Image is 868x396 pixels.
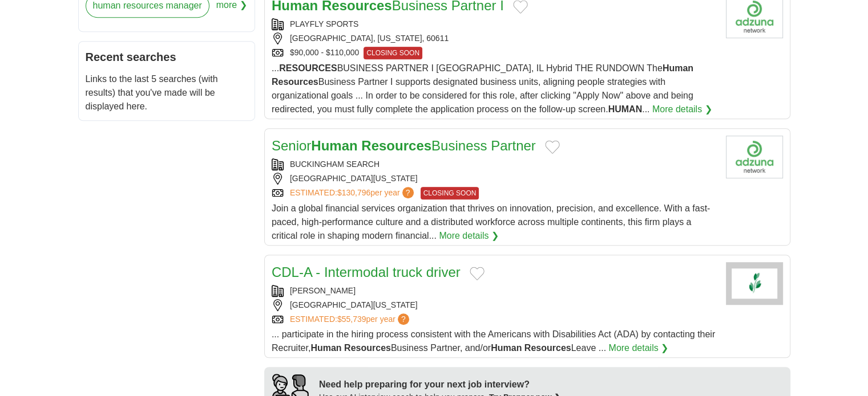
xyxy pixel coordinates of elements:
[290,313,411,325] a: ESTIMATED:$55,739per year?
[272,329,715,353] span: ... participate in the hiring process consistent with the Americans with Disabilities Act (ADA) b...
[726,262,783,305] img: Schneider logo
[439,229,499,243] a: More details ❯
[337,315,366,324] span: $55,739
[272,299,717,311] div: [GEOGRAPHIC_DATA][US_STATE]
[608,104,643,114] strong: HUMAN
[279,63,337,73] strong: RESOURCES
[608,341,668,355] a: More details ❯
[726,136,783,178] img: Company logo
[337,188,370,197] span: $130,796
[402,187,414,198] span: ?
[310,343,341,353] strong: Human
[272,203,710,240] span: Join a global financial services organization that thrives on innovation, precision, and excellen...
[86,72,248,113] p: Links to the last 5 searches (with results) that you've made will be displayed here.
[545,140,560,154] button: Add to favorite jobs
[272,77,318,87] strong: Resources
[86,48,248,66] h2: Recent searches
[290,187,416,199] a: ESTIMATED:$130,796per year?
[311,138,357,153] strong: Human
[272,32,717,44] div: [GEOGRAPHIC_DATA], [US_STATE], 60611
[272,138,536,153] a: SeniorHuman ResourcesBusiness Partner
[663,63,693,73] strong: Human
[272,18,717,30] div: PLAYFLY SPORTS
[524,343,571,353] strong: Resources
[361,138,431,153] strong: Resources
[272,264,461,280] a: CDL-A - Intermodal truck driver
[364,47,422,59] span: CLOSING SOON
[398,313,409,325] span: ?
[272,63,693,114] span: ... BUSINESS PARTNER I [GEOGRAPHIC_DATA], IL Hybrid THE RUNDOWN The Business Partner I supports d...
[272,158,717,170] div: BUCKINGHAM SEARCH
[272,173,717,185] div: [GEOGRAPHIC_DATA][US_STATE]
[272,47,717,59] div: $90,000 - $110,000
[290,286,356,295] a: [PERSON_NAME]
[421,187,479,199] span: CLOSING SOON
[344,343,391,353] strong: Resources
[319,378,561,391] div: Need help preparing for your next job interview?
[470,267,485,280] button: Add to favorite jobs
[652,103,712,116] a: More details ❯
[491,343,522,353] strong: Human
